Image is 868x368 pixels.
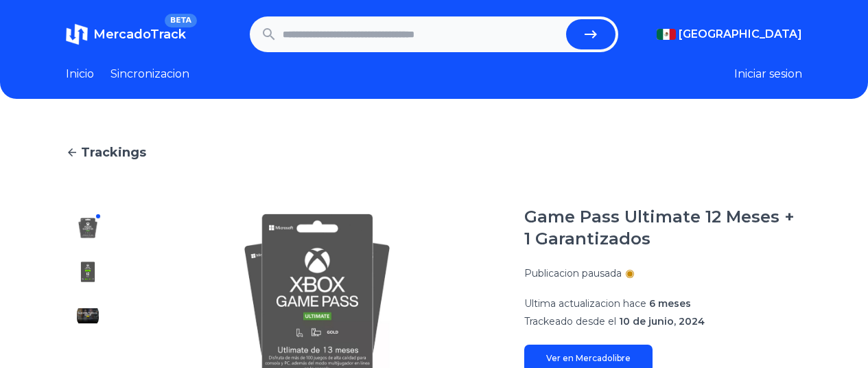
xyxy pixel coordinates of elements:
span: MercadoTrack [93,27,186,42]
img: MercadoTrack [66,23,88,45]
img: Game Pass Ultimate 12 Meses + 1 Garantizados [77,261,99,283]
h1: Game Pass Ultimate 12 Meses + 1 Garantizados [524,206,802,250]
span: Trackings [81,143,146,162]
p: Publicacion pausada [524,266,622,280]
img: Game Pass Ultimate 12 Meses + 1 Garantizados [77,305,99,327]
span: Trackeado desde el [524,315,616,327]
a: MercadoTrackBETA [66,23,186,45]
button: Iniciar sesion [734,66,802,82]
a: Sincronizacion [110,66,189,82]
span: [GEOGRAPHIC_DATA] [679,26,802,43]
a: Inicio [66,66,94,82]
span: Ultima actualizacion hace [524,297,646,310]
span: 6 meses [649,297,691,310]
span: BETA [165,14,197,27]
img: Game Pass Ultimate 12 Meses + 1 Garantizados [77,217,99,239]
a: Trackings [66,143,802,162]
button: [GEOGRAPHIC_DATA] [657,26,802,43]
span: 10 de junio, 2024 [619,315,705,327]
img: Mexico [657,29,676,40]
